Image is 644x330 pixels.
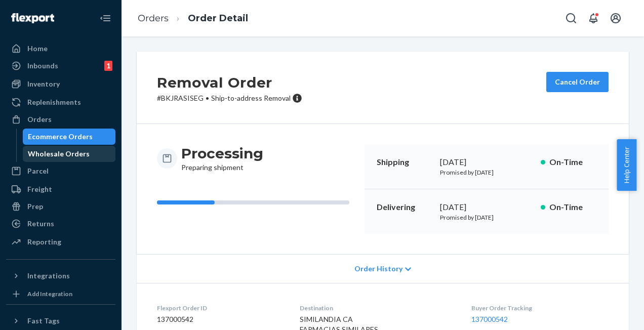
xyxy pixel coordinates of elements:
[130,4,256,33] ol: breadcrumbs
[440,213,533,222] p: Promised by [DATE]
[6,198,115,215] a: Prep
[157,72,302,93] h2: Removal Order
[188,13,248,24] a: Order Detail
[6,58,115,74] a: Inbounds1
[27,237,61,247] div: Reporting
[181,144,263,173] div: Preparing shipment
[27,114,52,125] div: Orders
[6,313,115,329] button: Fast Tags
[27,290,72,298] div: Add Integration
[11,13,54,23] img: Flexport logo
[206,94,209,102] span: •
[354,264,402,274] span: Order History
[27,184,52,194] div: Freight
[27,97,81,107] div: Replenishments
[6,163,115,179] a: Parcel
[561,8,581,28] button: Open Search Box
[6,181,115,197] a: Freight
[546,72,609,92] button: Cancel Order
[617,139,636,191] button: Help Center
[6,288,115,300] a: Add Integration
[300,304,455,312] dt: Destination
[606,8,626,28] button: Open account menu
[27,201,43,212] div: Prep
[440,168,533,177] p: Promised by [DATE]
[6,268,115,284] button: Integrations
[6,234,115,250] a: Reporting
[471,315,508,323] a: 137000542
[95,8,115,28] button: Close Navigation
[157,93,302,103] p: # BKJRASISEG
[23,129,116,145] a: Ecommerce Orders
[138,13,169,24] a: Orders
[6,216,115,232] a: Returns
[23,146,116,162] a: Wholesale Orders
[27,219,54,229] div: Returns
[27,166,49,176] div: Parcel
[104,61,112,71] div: 1
[6,40,115,57] a: Home
[27,316,60,326] div: Fast Tags
[181,144,263,162] h3: Processing
[583,8,603,28] button: Open notifications
[377,156,432,168] p: Shipping
[471,304,609,312] dt: Buyer Order Tracking
[6,111,115,128] a: Orders
[27,44,48,54] div: Home
[6,94,115,110] a: Replenishments
[27,271,70,281] div: Integrations
[211,94,291,102] span: Ship-to-address Removal
[440,201,533,213] div: [DATE]
[377,201,432,213] p: Delivering
[27,79,60,89] div: Inventory
[549,156,596,168] p: On-Time
[28,149,90,159] div: Wholesale Orders
[6,76,115,92] a: Inventory
[157,314,284,324] dd: 137000542
[27,61,58,71] div: Inbounds
[549,201,596,213] p: On-Time
[28,132,93,142] div: Ecommerce Orders
[157,304,284,312] dt: Flexport Order ID
[440,156,533,168] div: [DATE]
